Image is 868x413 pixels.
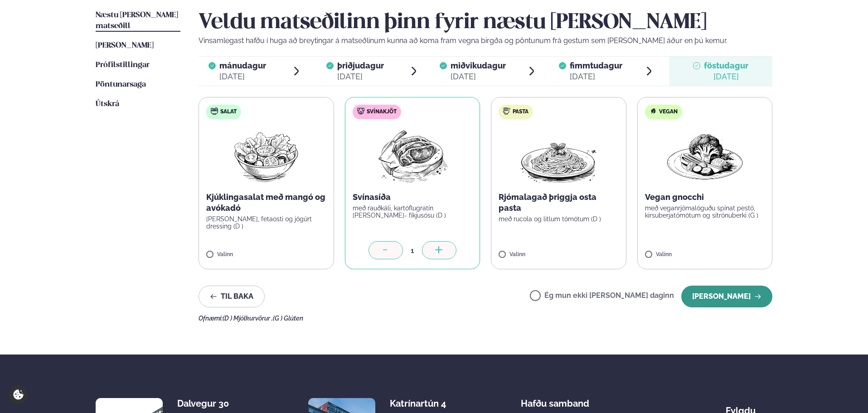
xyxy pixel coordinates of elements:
img: Salad.png [226,126,306,185]
img: Pork-Meat.png [372,126,452,185]
span: Hafðu samband [521,391,589,409]
div: 1 [403,245,422,256]
span: Salat [220,108,237,116]
p: með veganrjómalöguðu spínat pestó, kirsuberjatómötum og sítrónuberki (G ) [645,204,765,219]
h2: Veldu matseðilinn þinn fyrir næstu [PERSON_NAME] [199,10,772,35]
p: Vegan gnocchi [645,192,765,203]
p: Vinsamlegast hafðu í huga að breytingar á matseðlinum kunna að koma fram vegna birgða og pöntunum... [199,35,772,46]
span: Vegan [659,108,678,116]
p: [PERSON_NAME], fetaosti og jógúrt dressing (D ) [206,215,326,230]
a: Útskrá [96,99,119,110]
p: með rucola og litlum tómötum (D ) [499,215,619,223]
a: Prófílstillingar [96,60,150,71]
div: [DATE] [337,71,384,82]
img: pasta.svg [503,107,510,115]
a: Cookie settings [9,385,28,404]
span: fimmtudagur [570,61,622,70]
p: Kjúklingasalat með mangó og avókadó [206,192,326,214]
img: Vegan.png [665,126,745,185]
a: Pöntunarsaga [96,79,146,90]
a: [PERSON_NAME] [96,40,154,51]
span: Næstu [PERSON_NAME] matseðill [96,11,178,30]
img: salad.svg [211,107,218,115]
span: (G ) Glúten [273,315,303,322]
a: Næstu [PERSON_NAME] matseðill [96,10,180,32]
p: Svínasíða [353,192,473,203]
div: Dalvegur 30 [177,398,249,409]
span: þriðjudagur [337,61,384,70]
span: Pasta [513,108,529,116]
div: Katrínartún 4 [390,398,462,409]
span: Svínakjöt [367,108,397,116]
button: Til baka [199,286,265,307]
div: [DATE] [570,71,622,82]
span: föstudagur [704,61,748,70]
div: [DATE] [704,71,748,82]
div: Ofnæmi: [199,315,772,322]
span: mánudagur [219,61,266,70]
div: [DATE] [451,71,506,82]
p: með rauðkáli, kartöflugratín [PERSON_NAME]- fíkjusósu (D ) [353,204,473,219]
span: Prófílstillingar [96,61,150,69]
button: [PERSON_NAME] [681,286,772,307]
span: (D ) Mjólkurvörur , [223,315,273,322]
img: pork.svg [357,107,364,115]
div: [DATE] [219,71,266,82]
span: Útskrá [96,100,119,108]
span: [PERSON_NAME] [96,42,154,49]
p: Rjómalagað þriggja osta pasta [499,192,619,214]
img: Spagetti.png [519,126,598,185]
img: Vegan.svg [650,107,657,115]
span: miðvikudagur [451,61,506,70]
span: Pöntunarsaga [96,81,146,88]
